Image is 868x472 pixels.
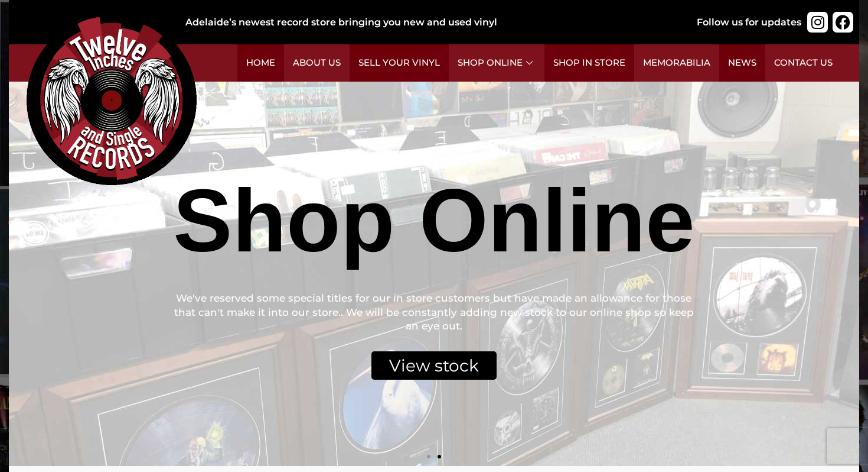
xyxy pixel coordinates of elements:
[719,44,765,82] a: News
[371,351,497,380] div: View stock
[9,82,859,466] div: 2 / 2
[697,15,801,30] div: Follow us for updates
[237,44,284,82] a: Home
[765,44,841,82] a: Contact Us
[284,44,350,82] a: About Us
[185,15,659,30] div: Adelaide’s newest record store bringing you new and used vinyl
[449,44,544,82] a: Shop Online
[634,44,719,82] a: Memorabilia
[9,82,859,466] a: Shop OnlineWe've reserved some special titles for our in store customers but have made an allowan...
[173,167,695,274] div: Shop Online
[544,44,634,82] a: Shop in Store
[350,44,449,82] a: Sell Your Vinyl
[173,292,695,334] div: We've reserved some special titles for our in store customers but have made an allowance for thos...
[427,455,430,458] span: Go to slide 1
[438,455,441,458] span: Go to slide 2
[9,82,859,466] div: Slides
